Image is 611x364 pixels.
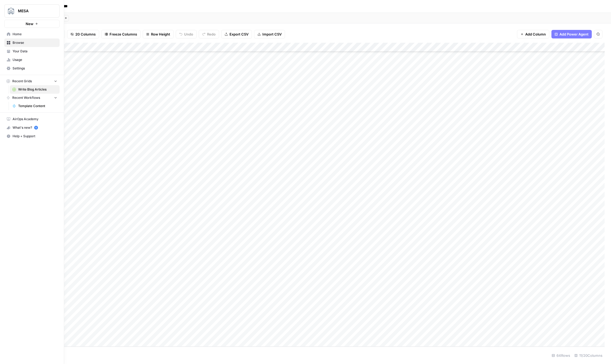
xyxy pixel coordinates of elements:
[13,134,57,139] span: Help + Support
[26,21,33,26] span: New
[4,123,60,132] button: What's new? 5
[517,30,549,38] button: Add Column
[18,104,57,108] span: Template Content
[12,79,32,84] span: Recent Grids
[207,32,216,37] span: Redo
[572,351,605,360] div: 11/20 Columns
[4,20,60,28] button: New
[4,77,60,85] button: Recent Grids
[4,115,60,123] a: AirOps Academy
[13,117,57,122] span: AirOps Academy
[34,126,38,130] a: 5
[184,32,193,37] span: Undo
[18,8,50,14] span: MESA
[4,47,60,56] a: Your Data
[254,30,285,38] button: Import CSV
[12,95,40,100] span: Recent Workflows
[13,66,57,71] span: Settings
[221,30,252,38] button: Export CSV
[13,40,57,45] span: Browse
[176,30,197,38] button: Undo
[262,32,282,37] span: Import CSV
[35,126,37,129] text: 5
[4,94,60,102] button: Recent Workflows
[4,30,60,38] a: Home
[13,49,57,54] span: Your Data
[525,32,546,37] span: Add Column
[6,6,16,16] img: MESA Logo
[67,30,99,38] button: 20 Columns
[10,85,60,94] a: Write Blog Articles
[550,351,572,360] div: 64 Rows
[4,56,60,64] a: Usage
[4,64,60,73] a: Settings
[75,32,96,37] span: 20 Columns
[199,30,219,38] button: Redo
[5,124,59,132] div: What's new?
[10,102,60,110] a: Template Content
[4,38,60,47] a: Browse
[13,32,57,37] span: Home
[18,87,57,92] span: Write Blog Articles
[4,132,60,140] button: Help + Support
[110,32,137,37] span: Freeze Columns
[101,30,141,38] button: Freeze Columns
[151,32,170,37] span: Row Height
[4,4,60,18] button: Workspace: MESA
[229,32,248,37] span: Export CSV
[551,30,592,38] button: Add Power Agent
[559,32,589,37] span: Add Power Agent
[13,57,57,62] span: Usage
[143,30,174,38] button: Row Height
